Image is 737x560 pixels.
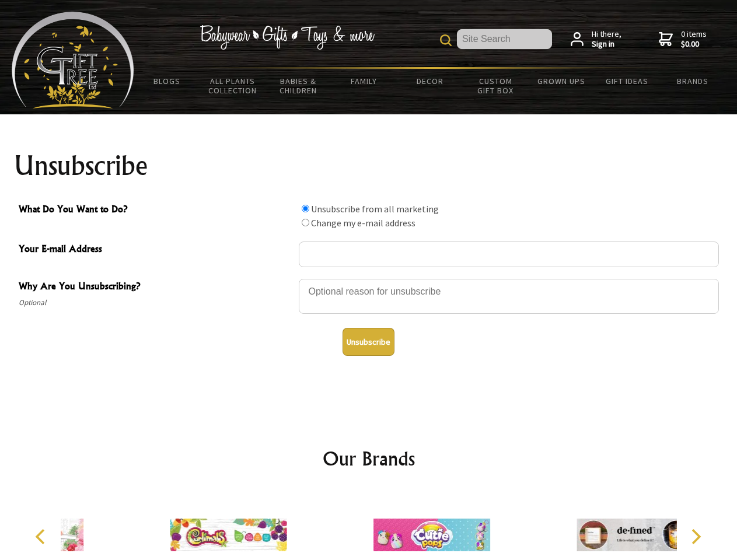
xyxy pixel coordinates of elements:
[134,69,200,93] a: BLOGS
[681,29,707,50] span: 0 items
[200,25,375,50] img: Babywear - Gifts - Toys & more
[302,219,309,226] input: What Do You Want to Do?
[19,279,293,296] span: Why Are You Unsubscribing?
[659,29,707,50] a: 0 items$0.00
[594,69,660,93] a: Gift Ideas
[592,29,621,50] span: Hi there,
[29,524,55,549] button: Previous
[311,203,439,215] label: Unsubscribe from all marketing
[299,242,719,267] input: Your E-mail Address
[23,444,714,473] h2: Our Brands
[311,217,415,229] label: Change my e-mail address
[200,69,266,103] a: All Plants Collection
[660,69,726,93] a: Brands
[331,69,397,93] a: Family
[299,279,719,314] textarea: Why Are You Unsubscribing?
[681,39,707,50] strong: $0.00
[266,69,331,103] a: Babies & Children
[19,202,293,219] span: What Do You Want to Do?
[683,524,708,549] button: Next
[14,152,724,180] h1: Unsubscribe
[397,69,463,93] a: Decor
[463,69,529,103] a: Custom Gift Box
[571,29,621,50] a: Hi there,Sign in
[343,328,394,356] button: Unsubscribe
[12,12,134,108] img: Babyware - Gifts - Toys and more...
[440,34,452,46] img: product search
[528,69,594,93] a: Grown Ups
[302,205,309,212] input: What Do You Want to Do?
[19,242,293,258] span: Your E-mail Address
[19,296,293,310] span: Optional
[592,39,621,50] strong: Sign in
[457,29,552,49] input: Site Search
